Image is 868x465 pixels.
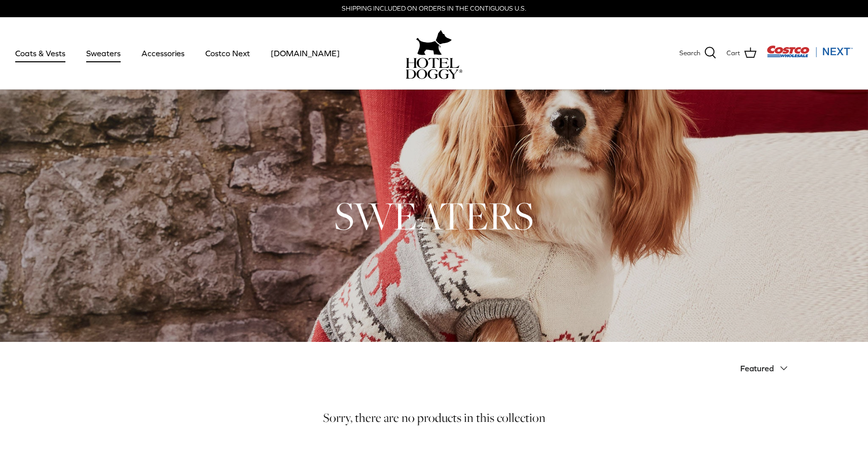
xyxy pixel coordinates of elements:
a: Sweaters [77,36,130,70]
a: Costco Next [196,36,259,70]
img: hoteldoggy.com [416,27,452,58]
a: hoteldoggy.com hoteldoggycom [406,27,462,79]
a: Accessories [132,36,194,70]
h5: Sorry, there are no products in this collection [74,410,794,425]
span: Cart [727,48,740,59]
span: Search [679,48,700,59]
a: [DOMAIN_NAME] [262,36,349,70]
a: Cart [727,47,756,60]
img: Costco Next [767,45,853,58]
h1: SWEATERS [74,191,794,241]
a: Visit Costco Next [767,52,853,59]
button: Featured [740,357,794,379]
a: Search [679,47,716,60]
img: hoteldoggycom [406,58,462,79]
span: Featured [740,364,774,373]
a: Coats & Vests [6,36,75,70]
